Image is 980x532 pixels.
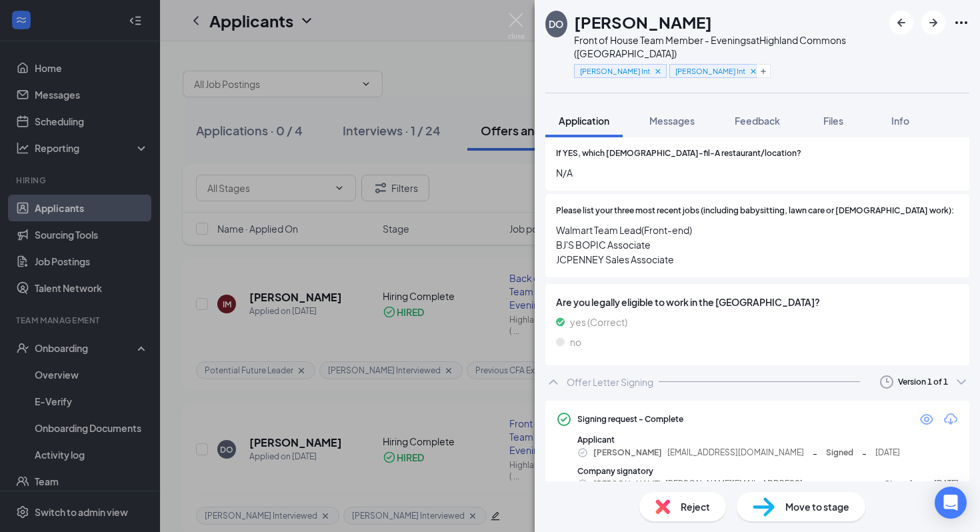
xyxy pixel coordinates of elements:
div: DO [549,17,563,31]
span: Feedback [735,115,780,127]
span: [PERSON_NAME] Interviewed [580,65,650,77]
span: [PERSON_NAME][EMAIL_ADDRESS][DOMAIN_NAME] [665,478,863,491]
div: Company signatory [577,465,959,477]
svg: ChevronDown [953,374,969,390]
span: - [871,477,876,491]
span: [DATE] [934,478,959,491]
span: Signed [885,478,912,491]
svg: Clock [879,374,895,390]
span: - [921,477,925,491]
button: ArrowRight [921,11,945,35]
svg: Ellipses [953,15,969,31]
span: Walmart Team Lead(Front-end) BJ'S BOPIC Associate JCPENNEY Sales Associate [556,223,959,267]
svg: Cross [653,67,663,76]
h1: [PERSON_NAME] [574,11,712,33]
span: - [813,445,817,460]
span: Move to stage [785,499,849,514]
svg: Cross [749,67,758,76]
span: Please list your three most recent jobs (including babysitting, lawn care or [DEMOGRAPHIC_DATA] w... [556,205,954,217]
svg: CheckmarkCircle [577,447,588,458]
svg: ArrowRight [925,15,941,31]
div: Offer Letter Signing [567,375,653,389]
span: [PERSON_NAME] Interviewed [675,65,745,77]
div: Signing request - Complete [577,413,683,425]
span: Messages [649,115,695,127]
span: Signed [826,447,853,459]
span: no [570,335,581,349]
div: Front of House Team Member - Evenings at Highland Commons ([GEOGRAPHIC_DATA]) [574,33,883,60]
span: Reject [681,499,710,514]
svg: Download [943,411,959,427]
span: Info [891,115,909,127]
span: [DATE] [875,447,900,459]
span: - [862,445,867,460]
svg: ChevronUp [545,374,561,390]
div: Applicant [577,434,959,445]
span: yes (Correct) [570,315,627,329]
div: Open Intercom Messenger [935,487,967,519]
span: Are you legally eligible to work in the [GEOGRAPHIC_DATA]? [556,295,959,309]
span: Files [823,115,843,127]
div: Version 1 of 1 [898,376,948,387]
svg: CheckmarkCircle [577,479,588,489]
svg: ArrowLeftNew [893,15,909,31]
span: N/A [556,165,959,180]
svg: Plus [759,67,767,75]
span: [PERSON_NAME] [593,477,660,491]
button: ArrowLeftNew [889,11,913,35]
button: Plus [756,64,771,78]
span: If YES, which [DEMOGRAPHIC_DATA]-fil-A restaurant/location? [556,147,801,160]
svg: Eye [919,411,935,427]
span: [PERSON_NAME] [593,445,662,459]
span: Application [559,115,609,127]
svg: CheckmarkCircle [556,411,572,427]
span: [EMAIL_ADDRESS][DOMAIN_NAME] [667,447,804,459]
